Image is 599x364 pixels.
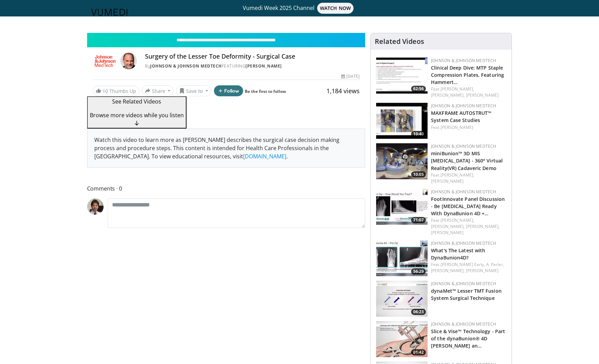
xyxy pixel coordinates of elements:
a: miniBunion™ 3D MIS [MEDICAL_DATA] - 360° Virtual Reality(VR) Cadaveric Demo [431,150,503,171]
span: Comments 0 [87,184,366,193]
span: 1,184 views [326,87,360,95]
div: Watch this video to learn more as [PERSON_NAME] describes the surgical case decision making proce... [87,129,365,167]
h3: Slice & Vise™ Technology - Part of the dynaBunion® 4D Lapidus and DynaMet™ Lesser TMT Systems [431,327,506,349]
span: 62:56 [411,86,426,92]
img: 5624e76b-66bb-4967-9e86-76a0e1851b2b.150x105_q85_crop-smart_upscale.jpg [376,240,428,276]
a: Slice & Vise™ Technology - Part of the dynaBunion® 4D [PERSON_NAME] an… [431,328,505,349]
h4: Related Videos [375,37,424,46]
img: Johnson & Johnson MedTech [93,53,118,69]
img: c1871fbd-349f-457a-8a2a-d1a0777736b8.150x105_q85_crop-smart_upscale.jpg [376,143,428,179]
h3: FootInnovate Panel Discussion - Be Bunion Ready With DynaBunion 4D + MiniBunion 3D [431,195,506,217]
a: Johnson & Johnson MedTech [431,143,496,149]
a: [DOMAIN_NAME] [243,153,286,160]
img: Avatar [120,53,137,69]
a: [PERSON_NAME] Early, [441,262,485,267]
span: 71:07 [411,217,426,223]
a: 71:07 [376,189,428,225]
a: [PERSON_NAME], [431,268,465,274]
img: Avatar [87,198,104,215]
div: Feat. [431,217,506,236]
button: See Related Videos Browse more videos while you listen [87,96,187,129]
span: 10 [103,88,108,94]
img: VuMedi Logo [91,9,128,16]
a: Johnson & Johnson MedTech [431,281,496,287]
span: 56:29 [411,268,426,275]
a: [PERSON_NAME] [466,92,499,98]
a: 10:40 [376,103,428,139]
div: [DATE] [341,73,360,80]
a: Johnson & Johnson MedTech [431,240,496,246]
a: [PERSON_NAME], [441,217,474,223]
a: A. Perler, [486,262,504,267]
a: MAXFRAME AUTOSTRUT™ System Case Studies [431,110,491,123]
a: [PERSON_NAME], [441,172,474,178]
a: Johnson & Johnson MedTech [431,321,496,327]
button: Share [142,85,174,96]
a: Johnson & Johnson MedTech [431,58,496,63]
a: [PERSON_NAME] [431,178,464,184]
h4: Surgery of the Lesser Toe Deformity - Surgical Case [145,53,360,60]
div: By FEATURING [145,63,360,69]
img: 64bb184f-7417-4091-bbfa-a7534f701469.150x105_q85_crop-smart_upscale.jpg [376,58,428,94]
a: [PERSON_NAME] [466,268,499,274]
img: 5a98c6c4-5267-42f3-a132-850170be95da.150x105_q85_crop-smart_upscale.jpg [376,281,428,317]
a: Johnson & Johnson MedTech [150,63,222,69]
div: Feat. [431,86,506,98]
a: [PERSON_NAME] [441,124,473,130]
a: Johnson & Johnson MedTech [431,103,496,109]
a: Johnson & Johnson MedTech [431,189,496,195]
a: 06:23 [376,281,428,317]
span: 06:23 [411,309,426,315]
span: Browse more videos while you listen [90,111,184,119]
a: [PERSON_NAME] [245,63,282,69]
a: dynaMet™ Lesser TMT Fusion System Surgical Technique [431,288,502,301]
h3: Clinical Deep Dive: MTP Staple Compression Plates, Featuring Hammertoe CCI [431,64,506,85]
a: Be the first to follow [245,88,286,94]
button: Follow [214,85,243,96]
div: Feat. [431,172,506,184]
a: 56:29 [376,240,428,276]
div: Feat. [431,262,506,274]
a: [PERSON_NAME], [466,223,500,229]
a: FootInnovate Panel Discussion - Be [MEDICAL_DATA] Ready With DynaBunion 4D +… [431,196,505,217]
span: 01:42 [411,349,426,355]
div: Feat. [431,124,506,131]
a: [PERSON_NAME], [441,86,474,92]
span: 10:40 [411,131,426,137]
span: 10:05 [411,171,426,178]
button: Save to [176,85,211,96]
img: 3c409185-a7a1-460e-ae30-0289bded164f.150x105_q85_crop-smart_upscale.jpg [376,189,428,225]
p: See Related Videos [90,97,184,106]
a: 10:05 [376,143,428,179]
a: [PERSON_NAME], [431,223,465,229]
a: 10 Thumbs Up [93,86,139,96]
img: 330c8746-d9b1-4b91-9aa0-37d67e2b73b1.150x105_q85_crop-smart_upscale.jpg [376,321,428,357]
a: What's The Latest with DynaBunion4D? [431,247,485,261]
img: dc8cd099-509a-4832-863d-b8e061f6248b.150x105_q85_crop-smart_upscale.jpg [376,103,428,139]
a: [PERSON_NAME], [431,92,465,98]
a: 01:42 [376,321,428,357]
a: Clinical Deep Dive: MTP Staple Compression Plates, Featuring Hammert… [431,64,504,85]
a: 62:56 [376,58,428,94]
a: [PERSON_NAME] [431,230,464,235]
